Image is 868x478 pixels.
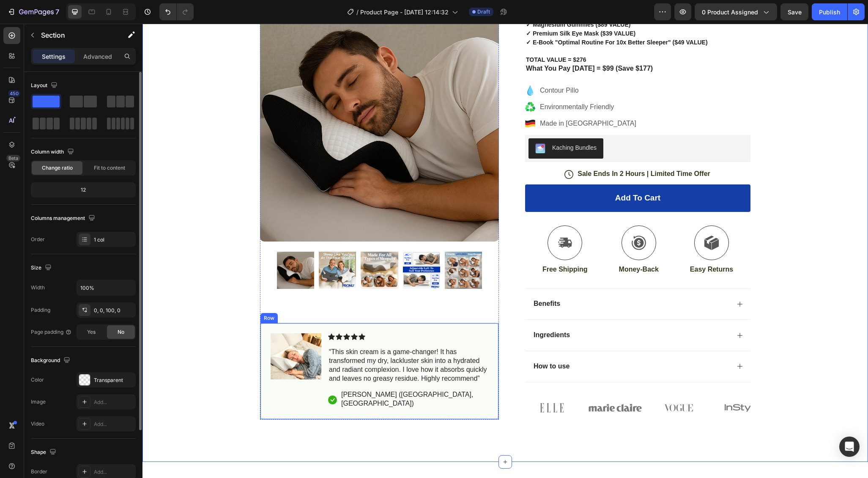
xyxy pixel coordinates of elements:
[383,41,510,48] strong: What You Pay [DATE] = $99 (Save $177)
[391,307,427,316] p: Ingredients
[391,338,427,347] p: How to use
[31,420,44,428] div: Video
[383,15,565,22] strong: ✓ E-Book "Optimal Routine For 10x Better Sleeper" ($49 VALUE)
[509,372,563,396] img: gempages_432750572815254551-e61e7829-47ae-4815-938a-13ef13fcc808.png
[383,33,444,39] strong: TOTAL VALUE = $276
[31,376,44,384] div: Color
[695,3,777,20] button: 0 product assigned
[573,372,626,396] img: gempages_432750572815254551-18635748-8903-4856-abf3-9296e066d3eb.png
[356,8,359,16] span: /
[31,262,53,274] div: Size
[199,367,345,385] p: [PERSON_NAME] ([GEOGRAPHIC_DATA], [GEOGRAPHIC_DATA])
[446,372,499,396] img: gempages_432750572815254551-9865b96a-718f-4e2f-bc8e-2aa16a04ab06.png
[400,242,445,250] p: Free Shipping
[396,77,495,90] div: Rich Text Editor. Editing area: main
[94,420,134,428] div: Add...
[397,78,494,88] p: Environmentally Friendly
[94,164,125,172] span: Fit to content
[31,146,76,158] div: Column width
[396,60,495,73] div: Rich Text Editor. Editing area: main
[159,3,194,20] div: Undo/Redo
[186,324,345,359] p: “This skin cream is a game-changer! It has transformed my dry, lackluster skin into a hydrated an...
[410,120,454,129] div: Kaching Bundles
[31,236,45,243] div: Order
[31,80,59,91] div: Layout
[396,93,495,106] div: Rich Text Editor. Editing area: main
[3,3,63,20] button: 7
[383,161,608,188] button: Add to cart
[397,95,494,105] p: Made in [GEOGRAPHIC_DATA]
[31,447,58,458] div: Shape
[31,213,97,224] div: Columns management
[477,8,490,16] span: Draft
[94,236,134,244] div: 1 col
[31,468,47,475] div: Border
[819,8,840,16] div: Publish
[397,62,494,72] p: Contour Pillo
[473,169,518,180] div: Add to cart
[94,307,134,314] div: 0, 0, 100, 0
[142,24,868,478] iframe: Design area
[476,242,516,250] p: Money-Back
[120,291,134,298] div: Row
[393,120,403,130] img: KachingBundles.png
[41,30,110,40] p: Section
[6,155,20,162] div: Beta
[33,184,134,196] div: 12
[548,242,591,250] p: Easy Returns
[31,398,46,406] div: Image
[77,280,135,295] input: Auto
[391,276,418,285] p: Benefits
[812,3,847,20] button: Publish
[55,7,59,17] p: 7
[118,328,124,336] span: No
[42,164,73,172] span: Change ratio
[788,8,802,16] span: Save
[31,284,45,291] div: Width
[31,328,72,336] div: Page padding
[702,8,758,16] span: 0 product assigned
[435,146,568,155] p: Sale Ends In 2 Hours | Limited Time Offer
[94,398,134,406] div: Add...
[8,90,20,97] div: 450
[383,6,493,13] strong: ✓ Premium Silk Eye Mask ($39 VALUE)
[94,376,134,384] div: Transparent
[31,306,50,314] div: Padding
[383,372,436,396] img: gempages_432750572815254551-862cdf2e-aba6-4086-86e1-6aedcbdae31d.png
[87,328,96,336] span: Yes
[94,468,134,476] div: Add...
[31,355,72,366] div: Background
[83,52,112,61] p: Advanced
[780,3,808,20] button: Save
[386,115,461,135] button: Kaching Bundles
[360,8,449,16] span: Product Page - [DATE] 12:14:32
[42,52,66,61] p: Settings
[839,437,860,457] div: Open Intercom Messenger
